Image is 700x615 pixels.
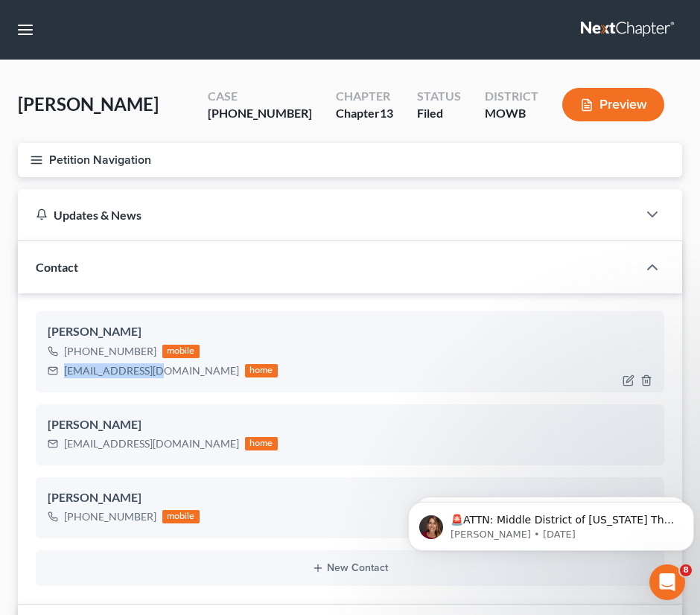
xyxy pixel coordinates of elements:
[64,363,239,378] div: [EMAIL_ADDRESS][DOMAIN_NAME]
[64,436,239,451] div: [EMAIL_ADDRESS][DOMAIN_NAME]
[162,510,200,523] div: mobile
[245,437,278,450] div: home
[417,105,461,122] div: Filed
[417,88,461,105] div: Status
[208,105,312,122] div: [PHONE_NUMBER]
[48,562,652,574] button: New Contact
[36,207,620,223] div: Updates & News
[680,564,692,576] span: 8
[64,344,156,359] div: [PHONE_NUMBER]
[380,106,393,120] span: 13
[336,105,393,122] div: Chapter
[649,564,685,600] iframe: Intercom live chat
[162,345,200,358] div: mobile
[48,416,652,434] div: [PERSON_NAME]
[18,143,682,177] button: Petition Navigation
[48,323,652,341] div: [PERSON_NAME]
[562,88,664,121] button: Preview
[18,93,159,115] span: [PERSON_NAME]
[336,88,393,105] div: Chapter
[36,260,78,274] span: Contact
[48,489,652,507] div: [PERSON_NAME]
[245,364,278,377] div: home
[64,509,156,524] div: [PHONE_NUMBER]
[485,88,538,105] div: District
[208,88,312,105] div: Case
[402,471,700,575] iframe: Intercom notifications message
[485,105,538,122] div: MOWB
